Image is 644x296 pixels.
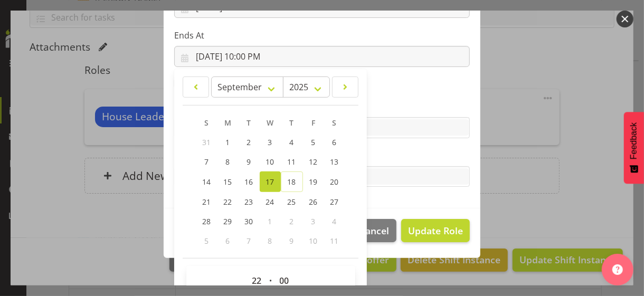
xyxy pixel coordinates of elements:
span: 8 [268,236,272,246]
a: 17 [260,171,281,192]
a: 7 [196,152,217,171]
a: 14 [196,171,217,192]
a: 1 [217,132,239,152]
span: 30 [245,216,253,226]
span: 1 [226,137,230,147]
span: 2 [247,137,251,147]
span: 18 [288,177,296,187]
span: 12 [309,157,318,167]
a: 6 [324,132,345,152]
span: 23 [245,197,253,207]
a: 24 [260,192,281,212]
span: 22 [224,197,232,207]
span: T [247,118,251,128]
button: Cancel [353,219,396,242]
span: S [205,118,209,128]
span: 10 [309,236,318,246]
a: 26 [303,192,324,212]
button: Feedback - Show survey [624,112,644,184]
span: F [311,118,315,128]
span: 2 [290,216,294,226]
span: 4 [290,137,294,147]
span: 29 [224,216,232,226]
span: Feedback [629,122,639,159]
a: 29 [217,212,239,231]
a: 10 [260,152,281,171]
a: 21 [196,192,217,212]
span: 10 [266,157,274,167]
span: 11 [330,236,339,246]
span: 6 [333,137,337,147]
img: help-xxl-2.png [612,264,623,275]
a: 4 [281,132,303,152]
span: 3 [268,137,272,147]
a: 11 [281,152,303,171]
span: 21 [203,197,211,207]
span: 5 [205,236,209,246]
span: W [267,118,273,128]
button: Update Role [401,219,470,242]
span: Cancel [360,224,390,237]
span: 9 [290,236,294,246]
a: 22 [217,192,239,212]
span: S [333,118,337,128]
a: 12 [303,152,324,171]
span: 1 [268,216,272,226]
span: 19 [309,177,318,187]
span: 8 [226,157,230,167]
span: 20 [330,177,339,187]
span: 15 [224,177,232,187]
a: 16 [239,171,260,192]
span: 5 [311,137,316,147]
span: 25 [288,197,296,207]
a: 27 [324,192,345,212]
a: 13 [324,152,345,171]
span: 28 [203,216,211,226]
a: 15 [217,171,239,192]
a: 25 [281,192,303,212]
input: Click to select... [174,46,470,67]
a: 3 [260,132,281,152]
span: 14 [203,177,211,187]
span: 11 [288,157,296,167]
span: 6 [226,236,230,246]
span: 3 [311,216,316,226]
a: 19 [303,171,324,192]
label: Ends At [174,29,470,42]
span: 27 [330,197,339,207]
span: 9 [247,157,251,167]
a: 28 [196,212,217,231]
span: 7 [205,157,209,167]
span: 13 [330,157,339,167]
span: 4 [333,216,337,226]
a: 5 [303,132,324,152]
a: 8 [217,152,239,171]
span: 24 [266,197,274,207]
span: 7 [247,236,251,246]
a: 20 [324,171,345,192]
span: 16 [245,177,253,187]
span: T [290,118,294,128]
span: 26 [309,197,318,207]
a: 2 [239,132,260,152]
span: 17 [266,177,274,187]
span: M [224,118,231,128]
a: 23 [239,192,260,212]
a: 9 [239,152,260,171]
span: 31 [203,137,211,147]
a: 18 [281,171,303,192]
a: 30 [239,212,260,231]
span: Update Role [408,224,463,237]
